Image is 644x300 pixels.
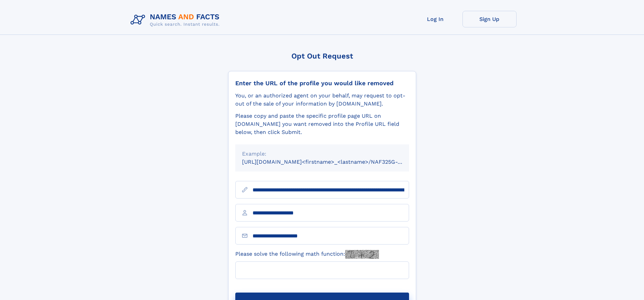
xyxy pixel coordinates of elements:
div: Example: [242,150,402,158]
label: Please solve the following math function: [235,250,379,259]
small: [URL][DOMAIN_NAME]<firstname>_<lastname>/NAF325G-xxxxxxxx [242,159,422,165]
div: Enter the URL of the profile you would like removed [235,79,409,87]
img: Logo Names and Facts [128,11,225,29]
div: You, or an authorized agent on your behalf, may request to opt-out of the sale of your informatio... [235,92,409,108]
a: Sign Up [462,11,517,27]
div: Opt Out Request [228,52,416,60]
a: Log In [408,11,462,27]
div: Please copy and paste the specific profile page URL on [DOMAIN_NAME] you want removed into the Pr... [235,112,409,136]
